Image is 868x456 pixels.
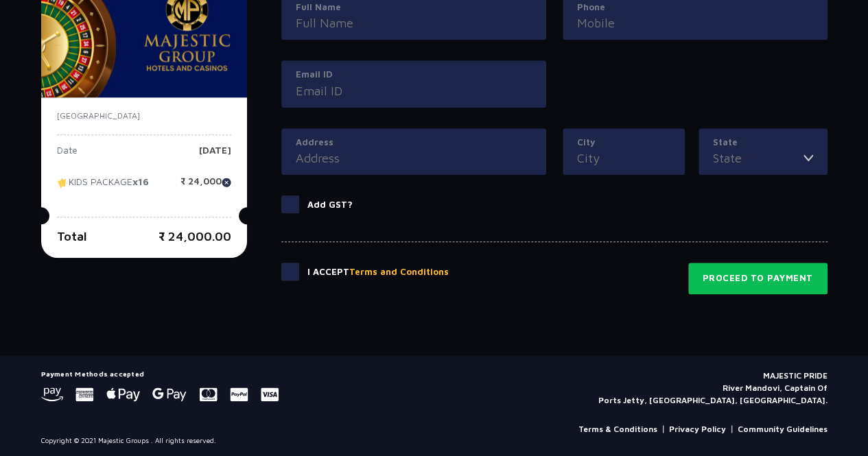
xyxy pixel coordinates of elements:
p: MAJESTIC PRIDE River Mandovi, Captain Of Ports Jetty, [GEOGRAPHIC_DATA], [GEOGRAPHIC_DATA]. [598,370,828,407]
label: Full Name [296,1,532,14]
img: toggler icon [804,149,813,167]
p: ₹ 24,000 [180,176,231,197]
button: Proceed to Payment [688,263,828,294]
strong: x16 [132,176,149,187]
input: City [577,149,670,167]
a: Terms & Conditions [578,423,657,435]
button: Terms and Conditions [349,265,449,279]
p: Total [57,227,87,245]
input: Mobile [577,14,813,32]
a: Community Guidelines [738,423,828,435]
a: Privacy Policy [669,423,726,435]
p: Date [57,145,78,166]
input: Address [296,149,532,167]
p: KIDS PACKAGE [57,176,149,197]
input: Email ID [296,82,532,100]
p: Copyright © 2021 Majestic Groups . All rights reserved. [41,435,216,446]
p: [GEOGRAPHIC_DATA] [57,110,231,122]
p: [DATE] [199,145,231,166]
label: City [577,136,670,149]
label: Email ID [296,68,532,82]
p: Add GST? [307,198,353,212]
label: Address [296,136,532,149]
img: tikcet [57,176,69,189]
p: ₹ 24,000.00 [159,227,231,245]
label: State [713,136,813,149]
input: State [713,149,804,167]
h5: Payment Methods accepted [41,370,279,378]
input: Full Name [296,14,532,32]
p: I Accept [307,265,449,279]
label: Phone [577,1,813,14]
